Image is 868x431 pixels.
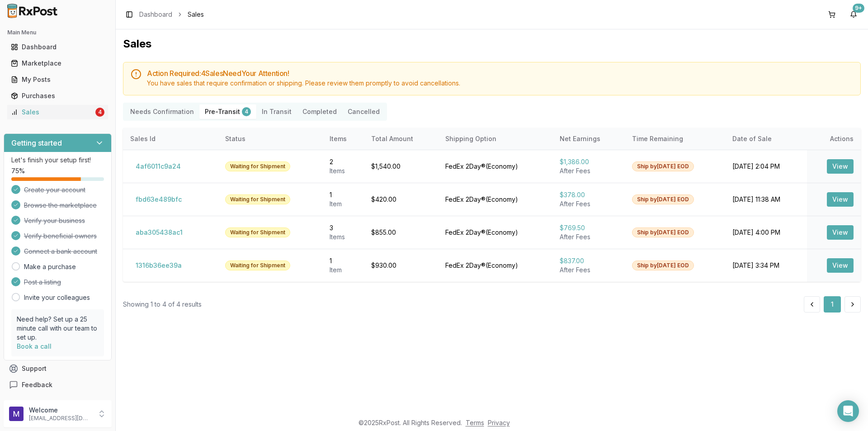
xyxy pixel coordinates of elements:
[732,228,800,237] div: [DATE] 4:00 PM
[445,195,545,204] div: FedEx 2Day® ( Economy )
[11,59,104,68] div: Marketplace
[330,166,357,175] div: Item s
[29,406,92,415] p: Welcome
[560,256,618,265] div: $837.00
[7,39,108,55] a: Dashboard
[632,227,694,237] div: Ship by [DATE] EOD
[123,128,218,150] th: Sales Id
[125,104,199,119] button: Needs Confirmation
[11,43,104,52] div: Dashboard
[342,104,385,119] button: Cancelled
[625,128,725,150] th: Time Remaining
[24,201,97,210] span: Browse the marketplace
[807,128,861,150] th: Actions
[4,72,112,87] button: My Posts
[17,342,52,350] a: Book a call
[218,128,322,150] th: Status
[4,56,112,71] button: Marketplace
[225,161,290,171] div: Waiting for Shipment
[225,194,290,204] div: Waiting for Shipment
[560,166,618,175] div: After Fees
[4,89,112,103] button: Purchases
[11,166,25,175] span: 75 %
[199,104,256,119] button: Pre-Transit
[22,380,52,389] span: Feedback
[188,10,204,19] span: Sales
[371,162,431,171] div: $1,540.00
[488,419,510,426] a: Privacy
[560,232,618,242] div: After Fees
[130,159,186,174] button: 4af6011c9a24
[297,104,342,119] button: Completed
[330,190,357,199] div: 1
[438,128,552,150] th: Shipping Option
[853,4,864,13] div: 9+
[24,185,85,194] span: Create your account
[139,10,172,19] a: Dashboard
[827,159,854,174] button: View
[824,296,841,313] button: 1
[11,156,104,165] p: Let's finish your setup first!
[24,247,97,256] span: Connect a bank account
[11,75,104,84] div: My Posts
[364,128,438,150] th: Total Amount
[560,265,618,275] div: After Fees
[827,225,854,240] button: View
[242,107,251,116] div: 4
[11,108,94,117] div: Sales
[445,162,545,171] div: FedEx 2Day® ( Economy )
[7,104,108,120] a: Sales4
[11,91,104,100] div: Purchases
[552,128,625,150] th: Net Earnings
[4,105,112,119] button: Sales4
[4,4,61,18] img: RxPost Logo
[29,415,92,422] p: [EMAIL_ADDRESS][DOMAIN_NAME]
[846,7,861,22] button: 9+
[4,377,112,393] button: Feedback
[330,199,357,208] div: Item
[445,261,545,270] div: FedEx 2Day® ( Economy )
[560,190,618,199] div: $378.00
[371,228,431,237] div: $855.00
[371,261,431,270] div: $930.00
[9,407,24,421] img: User avatar
[7,88,108,104] a: Purchases
[732,261,800,270] div: [DATE] 3:34 PM
[7,71,108,88] a: My Posts
[225,227,290,237] div: Waiting for Shipment
[95,108,104,117] div: 4
[330,256,357,265] div: 1
[24,232,97,241] span: Verify beneficial owners
[560,199,618,208] div: After Fees
[11,137,62,148] h3: Getting started
[560,223,618,232] div: $769.50
[139,10,204,19] nav: breadcrumb
[130,225,188,240] button: aba305438ac1
[466,419,484,426] a: Terms
[632,260,694,270] div: Ship by [DATE] EOD
[371,195,431,204] div: $420.00
[330,157,357,166] div: 2
[24,278,61,287] span: Post a listing
[130,258,187,273] button: 1316b36ee39a
[17,315,99,342] p: Need help? Set up a 25 minute call with our team to set up.
[123,37,861,51] h1: Sales
[445,228,545,237] div: FedEx 2Day® ( Economy )
[4,360,112,377] button: Support
[256,104,297,119] button: In Transit
[827,258,854,273] button: View
[632,194,694,204] div: Ship by [DATE] EOD
[725,128,807,150] th: Date of Sale
[4,40,112,54] button: Dashboard
[837,400,859,422] div: Open Intercom Messenger
[632,161,694,171] div: Ship by [DATE] EOD
[147,70,853,77] h5: Action Required: 4 Sale s Need Your Attention!
[147,79,853,88] div: You have sales that require confirmation or shipping. Please review them promptly to avoid cancel...
[322,128,364,150] th: Items
[732,195,800,204] div: [DATE] 11:38 AM
[560,157,618,166] div: $1,386.00
[123,300,202,309] div: Showing 1 to 4 of 4 results
[330,232,357,242] div: Item s
[7,29,108,36] h2: Main Menu
[732,162,800,171] div: [DATE] 2:04 PM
